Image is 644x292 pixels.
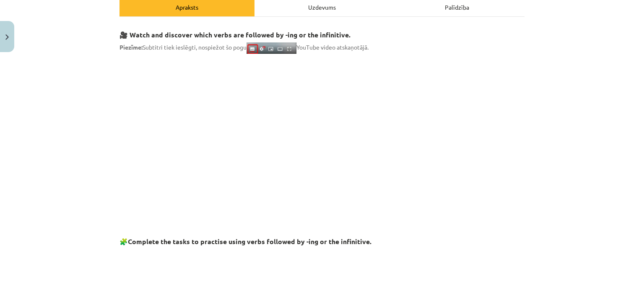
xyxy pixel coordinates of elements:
strong: Piezīme: [119,43,143,51]
iframe: To enrich screen reader interactions, please activate Accessibility in Grammarly extension settings [188,59,456,210]
img: icon-close-lesson-0947bae3869378f0d4975bcd49f059093ad1ed9edebbc8119c70593378902aed.svg [5,34,9,40]
strong: 🎥 Watch and discover which verbs are followed by -ing or the infinitive. [119,30,351,39]
span: Subtitri tiek ieslēgti, nospiežot šo pogu YouTube video atskaņotājā. [119,43,369,51]
strong: Complete the tasks to practise using verbs followed by -ing or the infinitive. [128,237,371,246]
h3: 🧩 [119,231,525,247]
